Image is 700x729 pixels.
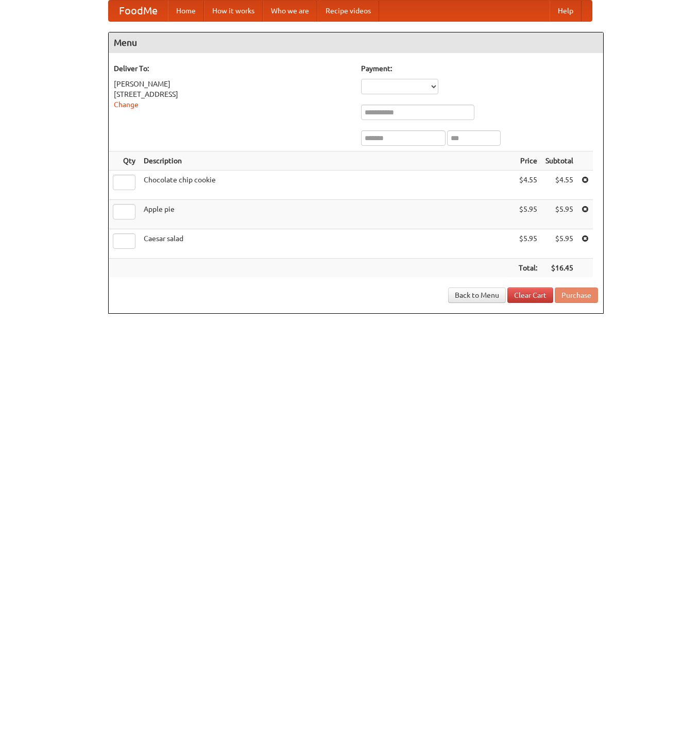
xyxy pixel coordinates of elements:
[140,171,515,200] td: Chocolate chip cookie
[448,287,506,303] a: Back to Menu
[109,32,603,53] h4: Menu
[541,259,577,278] th: $16.45
[541,151,577,171] th: Subtotal
[140,151,515,171] th: Description
[541,171,577,200] td: $4.55
[361,63,598,74] h5: Payment:
[168,1,204,21] a: Home
[541,200,577,229] td: $5.95
[109,1,168,21] a: FoodMe
[515,229,541,259] td: $5.95
[140,229,515,259] td: Caesar salad
[114,79,351,89] div: [PERSON_NAME]
[140,200,515,229] td: Apple pie
[114,89,351,99] div: [STREET_ADDRESS]
[317,1,379,21] a: Recipe videos
[204,1,263,21] a: How it works
[541,229,577,259] td: $5.95
[114,100,139,109] a: Change
[555,287,598,303] button: Purchase
[263,1,317,21] a: Who we are
[515,151,541,171] th: Price
[515,171,541,200] td: $4.55
[109,151,140,171] th: Qty
[550,1,582,21] a: Help
[114,63,351,74] h5: Deliver To:
[515,200,541,229] td: $5.95
[515,259,541,278] th: Total:
[507,287,553,303] a: Clear Cart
